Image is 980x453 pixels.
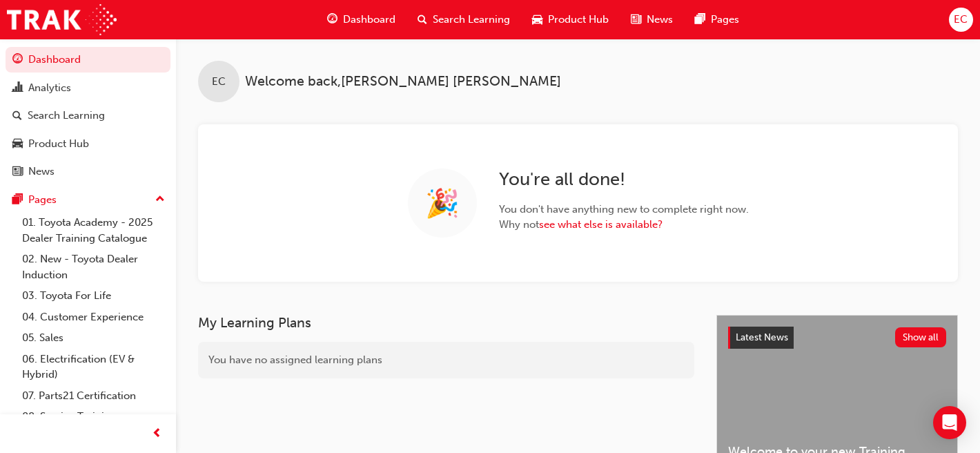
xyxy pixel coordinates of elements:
[198,342,694,378] div: You have no assigned learning plans
[17,406,170,427] a: 08. Service Training
[152,425,162,443] span: prev-icon
[548,12,609,28] span: Product Hub
[6,131,170,157] a: Product Hub
[406,6,521,34] a: search-iconSearch Learning
[499,168,749,191] h2: You ' re all done!
[499,217,749,233] span: Why not
[17,249,170,285] a: 02. New - Toyota Dealer Induction
[28,192,57,208] div: Pages
[425,195,460,211] span: 🎉
[647,12,673,28] span: News
[28,80,71,96] div: Analytics
[212,74,226,90] span: EC
[6,159,170,184] a: News
[736,331,788,343] span: Latest News
[418,11,427,28] span: search-icon
[155,191,165,209] span: up-icon
[12,166,23,178] span: news-icon
[6,44,170,187] button: DashboardAnalyticsSearch LearningProduct HubNews
[17,327,170,349] a: 05. Sales
[684,6,750,34] a: pages-iconPages
[6,103,170,128] a: Search Learning
[17,285,170,307] a: 03. Toyota For Life
[6,187,170,213] button: Pages
[728,327,946,349] a: Latest NewsShow all
[954,12,968,28] span: EC
[521,6,620,34] a: car-iconProduct Hub
[17,385,170,407] a: 07. Parts21 Certification
[17,212,170,249] a: 01. Toyota Academy - 2025 Dealer Training Catalogue
[12,194,23,206] span: pages-icon
[327,11,337,28] span: guage-icon
[17,307,170,328] a: 04. Customer Experience
[695,11,705,28] span: pages-icon
[245,74,561,90] span: Welcome back , [PERSON_NAME] [PERSON_NAME]
[895,327,947,347] button: Show all
[12,54,23,66] span: guage-icon
[631,11,641,28] span: news-icon
[198,315,694,331] h3: My Learning Plans
[711,12,739,28] span: Pages
[949,8,973,32] button: EC
[28,136,89,152] div: Product Hub
[933,406,966,439] div: Open Intercom Messenger
[28,164,55,180] div: News
[12,138,23,151] span: car-icon
[499,202,749,218] span: You don ' t have anything new to complete right now.
[539,218,663,231] a: see what else is available?
[7,4,117,35] img: Trak
[6,75,170,101] a: Analytics
[17,349,170,385] a: 06. Electrification (EV & Hybrid)
[12,82,23,95] span: chart-icon
[28,108,105,124] div: Search Learning
[620,6,684,34] a: news-iconNews
[343,12,395,28] span: Dashboard
[532,11,542,28] span: car-icon
[433,12,510,28] span: Search Learning
[316,6,406,34] a: guage-iconDashboard
[6,47,170,73] a: Dashboard
[12,110,22,122] span: search-icon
